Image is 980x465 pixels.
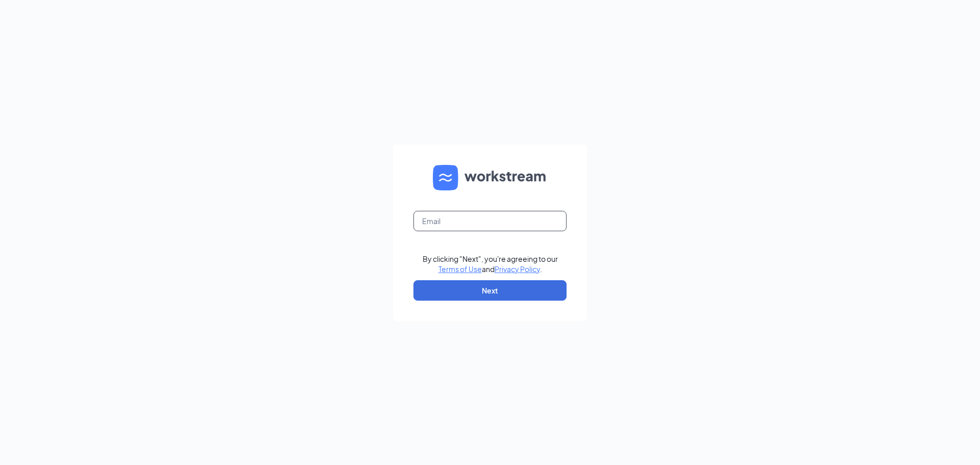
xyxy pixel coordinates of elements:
[413,280,567,301] button: Next
[495,264,540,274] a: Privacy Policy
[423,254,558,274] div: By clicking "Next", you're agreeing to our and .
[438,264,482,274] a: Terms of Use
[433,165,547,190] img: WS logo and Workstream text
[413,211,567,231] input: Email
